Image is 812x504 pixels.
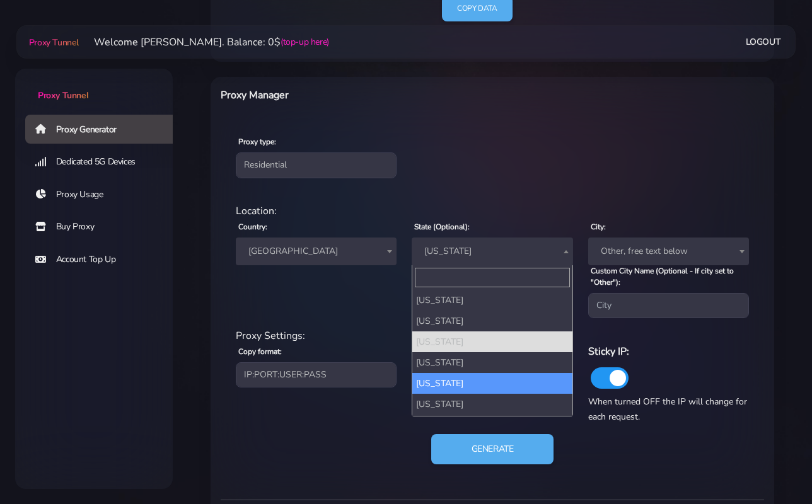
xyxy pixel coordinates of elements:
a: Logout [746,30,781,54]
div: Proxy Settings: [228,328,757,343]
a: Proxy Generator [25,115,183,144]
h6: Sticky IP: [588,343,749,360]
a: Dedicated 5G Devices [25,147,183,176]
span: Other, free text below [588,238,749,265]
li: [US_STATE] [412,311,572,331]
li: [US_STATE] [412,394,572,415]
input: City [588,293,749,318]
span: Proxy Tunnel [29,37,79,49]
li: [US_STATE] [412,352,572,373]
li: Welcome [PERSON_NAME]. Balance: 0$ [79,35,329,50]
iframe: Webchat Widget [751,443,796,488]
span: United States of America [236,238,397,265]
a: Proxy Tunnel [26,32,79,52]
span: New Mexico [412,238,572,265]
a: (top-up here) [281,35,329,49]
label: State (Optional): [414,221,470,232]
a: Proxy Tunnel [15,69,173,102]
li: [US_STATE] [412,290,572,311]
label: City: [591,221,606,232]
label: Copy format: [238,346,282,357]
a: Account Top Up [25,245,183,274]
a: Proxy Usage [25,180,183,209]
span: Proxy Tunnel [38,89,88,101]
li: [US_STATE] [412,331,572,352]
span: New Mexico [419,243,565,260]
label: Proxy type: [238,136,276,147]
label: Custom City Name (Optional - If city set to "Other"): [591,265,749,288]
span: United States of America [243,243,389,260]
input: Search [415,268,569,287]
h6: Proxy Manager [221,87,531,103]
button: Generate [431,434,554,464]
a: Buy Proxy [25,212,183,241]
span: Other, free text below [596,243,741,260]
span: When turned OFF the IP will change for each request. [588,396,747,423]
label: Country: [238,221,267,232]
li: [US_STATE] [412,373,572,394]
div: Location: [228,203,757,219]
li: [US_STATE] [412,415,572,435]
